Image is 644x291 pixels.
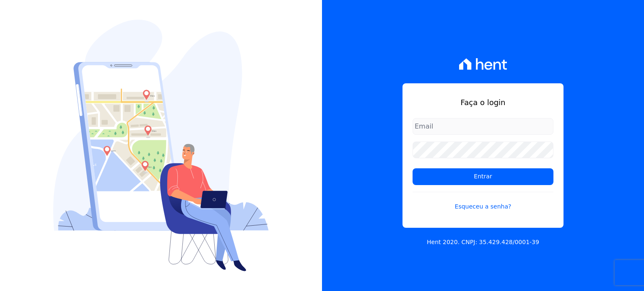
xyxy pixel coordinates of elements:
[413,168,553,185] input: Entrar
[53,20,269,271] img: Login
[413,192,553,211] a: Esqueceu a senha?
[427,238,539,247] p: Hent 2020. CNPJ: 35.429.428/0001-39
[413,97,553,108] h1: Faça o login
[413,118,553,135] input: Email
